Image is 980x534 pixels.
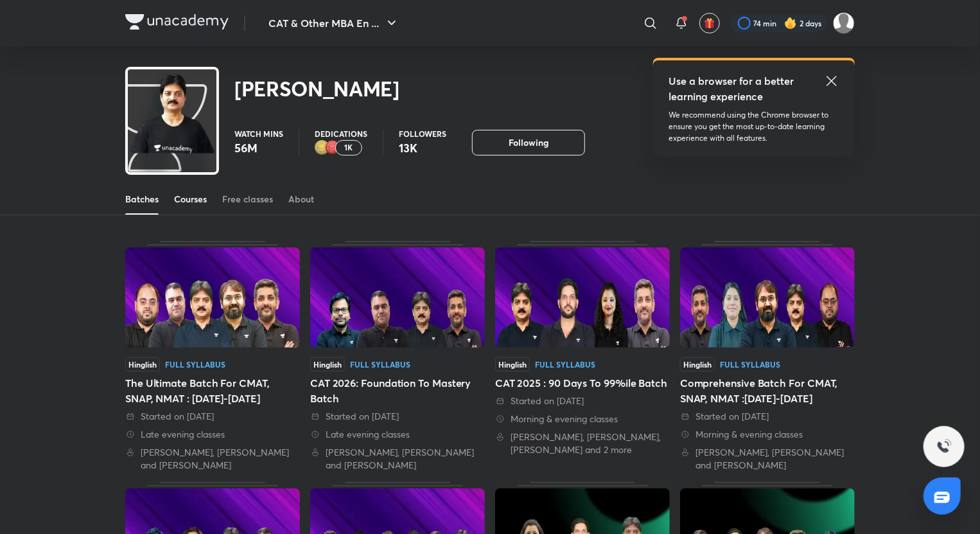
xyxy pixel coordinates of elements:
[680,241,855,472] div: Comprehensive Batch For CMAT, SNAP, NMAT :2025-2026
[310,428,485,441] div: Late evening classes
[288,193,314,206] div: About
[125,410,300,423] div: Started on 23 Sept 2025
[495,241,670,472] div: CAT 2025 : 90 Days To 99%ile Batch
[495,431,670,456] div: Lokesh Agarwal, Ravi Kumar, Saral Nashier and 2 more
[310,410,485,423] div: Started on 2 Sept 2025
[495,247,670,348] img: Thumbnail
[325,140,340,156] img: educator badge1
[310,241,485,472] div: CAT 2026: Foundation To Mastery Batch
[125,184,159,215] a: Batches
[222,184,273,215] a: Free classes
[535,360,595,368] div: Full Syllabus
[833,12,855,34] img: Nitin
[125,446,300,472] div: Lokesh Agarwal, Ronakkumar Shah and Amit Deepak Rohra
[125,357,160,371] span: Hinglish
[222,193,273,206] div: Free classes
[288,184,314,215] a: About
[234,76,399,102] h2: [PERSON_NAME]
[669,73,796,104] h5: Use a browser for a better learning experience
[699,13,720,33] button: avatar
[125,14,229,30] img: Company Logo
[495,395,670,407] div: Started on 31 Aug 2025
[936,439,952,454] img: ttu
[495,413,670,425] div: Morning & evening classes
[784,17,797,30] img: streak
[174,193,207,206] div: Courses
[310,375,485,406] div: CAT 2026: Foundation To Mastery Batch
[399,140,446,156] p: 13K
[310,357,345,371] span: Hinglish
[234,130,283,138] p: Watch mins
[125,14,229,33] a: Company Logo
[125,247,300,348] img: Thumbnail
[399,130,446,138] p: Followers
[509,136,548,149] span: Following
[472,130,585,156] button: Following
[680,410,855,423] div: Started on 18 Aug 2025
[315,130,367,138] p: Dedications
[125,241,300,472] div: The Ultimate Batch For CMAT, SNAP, NMAT : 2025-2026
[680,428,855,441] div: Morning & evening classes
[720,360,780,368] div: Full Syllabus
[310,247,485,348] img: Thumbnail
[495,357,530,371] span: Hinglish
[234,140,283,156] p: 56M
[128,72,216,156] img: class
[704,17,715,29] img: avatar
[125,193,159,206] div: Batches
[669,109,839,144] p: We recommend using the Chrome browser to ensure you get the most up-to-date learning experience w...
[680,357,715,371] span: Hinglish
[315,140,330,156] img: educator badge2
[261,10,407,36] button: CAT & Other MBA En ...
[680,446,855,472] div: Lokesh Agarwal, Deepika Awasthi and Ronakkumar Shah
[125,428,300,441] div: Late evening classes
[680,247,855,348] img: Thumbnail
[345,143,353,152] p: 1K
[174,184,207,215] a: Courses
[350,360,410,368] div: Full Syllabus
[125,375,300,406] div: The Ultimate Batch For CMAT, SNAP, NMAT : [DATE]-[DATE]
[165,360,225,368] div: Full Syllabus
[495,375,670,391] div: CAT 2025 : 90 Days To 99%ile Batch
[680,375,855,406] div: Comprehensive Batch For CMAT, SNAP, NMAT :[DATE]-[DATE]
[310,446,485,472] div: Lokesh Agarwal, Amiya Kumar and Amit Deepak Rohra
